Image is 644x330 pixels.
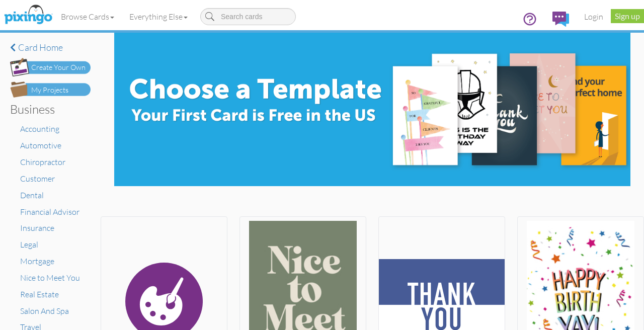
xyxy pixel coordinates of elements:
[20,140,61,150] a: Automotive
[31,62,86,73] div: Create Your Own
[20,157,65,167] a: Chiropractor
[577,4,611,29] a: Login
[10,43,91,53] a: Card home
[2,3,55,28] img: pixingo logo
[200,8,296,25] input: Search cards
[31,85,68,96] div: My Projects
[20,306,69,316] a: Salon And Spa
[114,33,630,186] img: e8896c0d-71ea-4978-9834-e4f545c8bf84.jpg
[20,256,54,266] a: Mortgage
[552,12,569,27] img: comments.svg
[611,9,644,23] a: Sign up
[20,223,54,233] a: Insurance
[10,81,91,98] img: my-projects-button.png
[20,174,55,184] a: Customer
[53,4,122,29] a: Browse Cards
[10,103,83,116] h3: Business
[20,239,38,250] a: Legal
[122,4,195,29] a: Everything Else
[20,207,79,217] a: Financial Advisor
[20,124,59,134] a: Accounting
[20,273,80,283] a: Nice to Meet You
[10,58,91,76] img: create-own-button.png
[20,190,44,200] a: Dental
[20,289,59,299] a: Real Estate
